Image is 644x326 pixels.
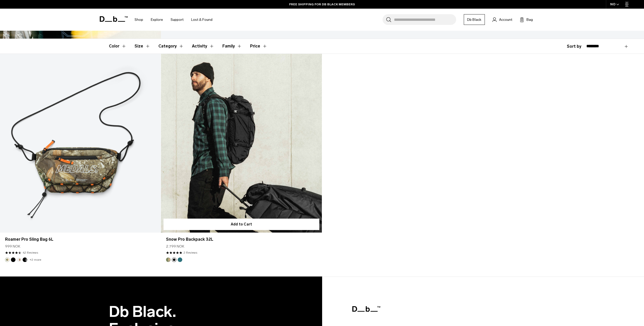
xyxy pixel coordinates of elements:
[5,244,20,249] span: 999 NOK
[520,17,533,23] button: Bag
[135,39,150,54] button: Toggle Filter
[192,39,214,54] button: Toggle Filter
[499,17,512,22] span: Account
[5,257,10,262] button: Db x Beyond Medals
[5,236,156,242] a: Roamer Pro Sling Bag 6L
[171,11,184,29] a: Support
[250,39,267,54] button: Toggle Price
[135,11,143,29] a: Shop
[492,17,512,23] a: Account
[109,39,126,54] button: Toggle Filter
[158,39,184,54] button: Toggle Filter
[184,250,197,255] a: 2 reviews
[222,39,242,54] button: Toggle Filter
[163,219,319,230] button: Add to Cart
[23,250,38,255] a: 42 reviews
[131,9,216,31] nav: Main Navigation
[11,257,15,262] button: Black Out
[151,11,163,29] a: Explore
[172,257,176,262] button: Black Out
[30,258,41,262] a: +2 more
[17,257,21,262] button: Oatmilk
[166,244,184,249] span: 2.799 NOK
[166,257,171,262] button: Db x Beyond Medals
[23,257,27,262] button: Charcoal Grey
[526,17,533,22] span: Bag
[289,2,355,7] a: FREE SHIPPING FOR DB BLACK MEMBERS
[161,54,322,233] a: Snow Pro Backpack 32L Black Out
[191,11,212,29] a: Lost & Found
[178,257,182,262] button: Midnight Teal
[166,236,317,242] a: Snow Pro Backpack 32L
[464,14,485,25] a: Db Black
